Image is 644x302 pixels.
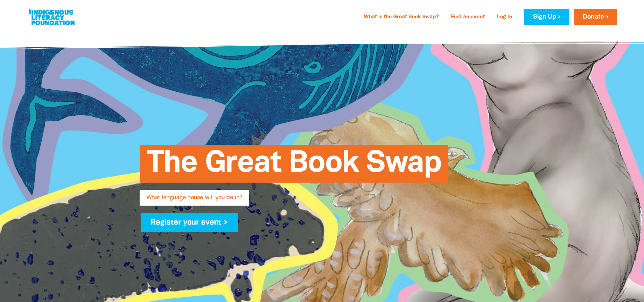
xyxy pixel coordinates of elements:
[146,150,442,183] span: The Great Book Swap
[141,213,238,232] a: Register your event >
[146,195,242,206] span: What language house will you be in?
[524,9,569,25] a: Sign Up
[447,12,489,23] a: Find an event
[360,12,443,23] a: What is the Great Book Swap?
[493,12,516,23] a: Log In
[574,9,617,25] a: Donate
